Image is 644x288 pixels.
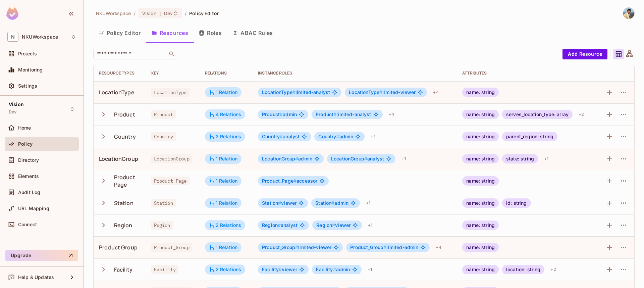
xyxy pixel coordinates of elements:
[262,200,281,206] span: Station
[332,222,335,228] span: #
[280,134,283,139] span: #
[293,178,297,184] span: #
[318,134,339,139] span: Country
[18,206,49,211] span: URL Mapping
[18,51,37,56] span: Projects
[209,156,238,162] div: 1 Relation
[93,25,146,41] button: Policy Editor
[7,32,18,42] span: N
[114,133,136,140] div: Country
[278,222,281,228] span: #
[462,198,499,208] div: name: string
[5,250,78,261] button: Upgrade
[280,111,283,117] span: #
[349,90,416,95] span: limited-viewer
[623,8,634,19] img: Nitin Kumar
[316,111,336,117] span: Product
[462,132,499,141] div: name: string
[209,200,238,206] div: 1 Relation
[462,265,499,274] div: name: string
[262,245,331,250] span: limited-viewer
[278,200,281,206] span: #
[318,134,353,139] span: admin
[386,109,397,120] div: + 4
[209,89,238,95] div: 1 Relation
[262,134,300,139] span: analyst
[9,109,16,115] span: Dev
[262,267,297,272] span: viewer
[227,25,278,41] button: ABAC Rules
[99,244,138,251] div: Product Group
[262,223,298,228] span: analyst
[146,25,194,41] button: Resources
[205,70,248,76] div: Relations
[576,109,587,120] div: + 2
[350,244,386,250] span: Product_Group
[315,200,334,206] span: Station
[562,49,607,59] button: Add Resource
[462,176,499,186] div: name: string
[159,11,162,16] span: :
[295,156,298,161] span: #
[209,222,241,228] div: 2 Relations
[379,89,382,95] span: #
[316,222,335,228] span: Region
[349,89,382,95] span: LocationType
[262,178,317,184] span: accessor
[262,178,297,184] span: Product_Page
[151,265,178,274] span: Facility
[316,267,350,272] span: admin
[114,266,132,273] div: Facility
[151,110,176,119] span: Product
[316,267,336,272] span: Facility
[99,70,141,76] div: Resource Types
[96,10,131,16] span: the active workspace
[331,156,384,161] span: analyst
[262,156,298,161] span: LocationGroup
[151,70,194,76] div: Key
[502,154,538,163] div: state: string
[209,178,238,184] div: 1 Relation
[365,264,375,275] div: + 1
[541,153,551,164] div: + 1
[262,134,283,139] span: Country
[151,221,173,230] span: Region
[262,112,297,117] span: admin
[18,83,37,89] span: Settings
[433,242,444,253] div: + 4
[18,141,33,147] span: Policy
[350,245,418,250] span: limited-admin
[209,134,241,140] div: 2 Relations
[262,156,312,161] span: admin
[18,125,31,131] span: Home
[333,267,336,272] span: #
[185,10,186,16] li: /
[9,102,24,107] span: Vision
[316,223,351,228] span: viewer
[502,198,531,208] div: id: string
[114,111,135,118] div: Product
[502,110,573,119] div: serves_location_type: array
[364,156,367,161] span: #
[462,70,592,76] div: Attributes
[194,25,227,41] button: Roles
[262,267,282,272] span: Facility
[18,222,37,227] span: Connect
[331,156,367,161] span: LocationGroup
[114,222,132,229] div: Region
[209,111,241,117] div: 4 Relations
[151,177,190,185] span: Product_Page
[462,88,499,97] div: name: string
[430,87,441,98] div: + 4
[548,264,558,275] div: + 2
[18,190,40,195] span: Audit Log
[363,198,373,208] div: + 1
[114,174,141,188] div: Product Page
[142,10,157,16] span: Vision
[462,221,499,230] div: name: string
[209,244,238,250] div: 1 Relation
[18,275,54,280] span: Help & Updates
[258,70,451,76] div: Instance roles
[336,134,339,139] span: #
[331,200,334,206] span: #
